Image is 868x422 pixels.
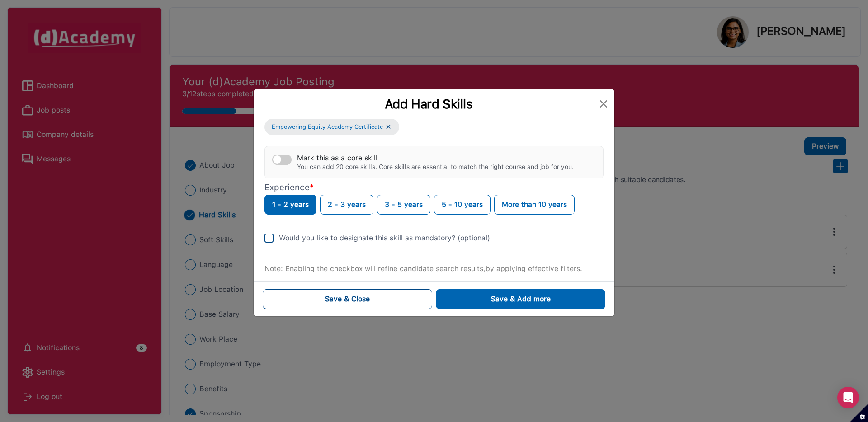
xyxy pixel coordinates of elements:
[385,123,392,131] img: ...
[297,163,574,171] div: You can add 20 core skills. Core skills are essential to match the right course and job for you.
[325,294,370,305] div: Save & Close
[850,404,868,422] button: Set cookie preferences
[491,294,551,305] div: Save & Add more
[434,195,491,215] button: 5 - 10 years
[837,387,859,408] div: Open Intercom Messenger
[297,154,574,162] div: Mark this as a core skill
[596,97,611,111] button: Close
[279,233,490,244] div: Would you like to designate this skill as mandatory? (optional)
[285,264,582,273] span: Enabling the checkbox will refine candidate search results,by applying effective filters.
[264,182,604,193] p: Experience
[272,155,292,165] button: Mark this as a core skillYou can add 20 core skills. Core skills are essential to match the right...
[263,289,432,309] button: Save & Close
[264,119,399,135] button: Empowering Equity Academy Certificate
[264,195,316,215] button: 1 - 2 years
[264,234,274,243] img: unCheck
[264,263,283,274] label: Note:
[261,96,596,112] div: Add Hard Skills
[320,195,373,215] button: 2 - 3 years
[494,195,575,215] button: More than 10 years
[272,122,383,131] span: Empowering Equity Academy Certificate
[436,289,605,309] button: Save & Add more
[377,195,430,215] button: 3 - 5 years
